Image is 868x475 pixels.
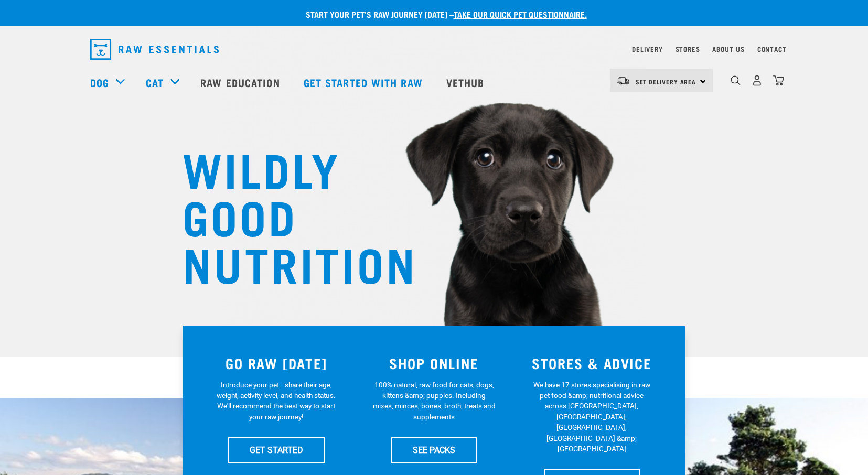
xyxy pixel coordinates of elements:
a: Contact [757,47,787,51]
a: Raw Education [190,61,293,103]
img: van-moving.png [616,76,630,85]
a: Stores [676,47,700,51]
h1: WILDLY GOOD NUTRITION [183,144,392,286]
img: home-icon-1@2x.png [731,75,741,85]
nav: dropdown navigation [82,35,787,64]
img: user.png [752,75,763,86]
a: Cat [146,74,164,90]
a: GET STARTED [228,437,325,463]
p: We have 17 stores specialising in raw pet food &amp; nutritional advice across [GEOGRAPHIC_DATA],... [530,380,653,455]
h3: STORES & ADVICE [519,355,665,371]
span: Set Delivery Area [636,80,696,83]
a: Delivery [632,47,662,51]
a: Dog [90,74,109,90]
p: Introduce your pet—share their age, weight, activity level, and health status. We'll recommend th... [215,380,338,423]
a: SEE PACKS [391,437,477,463]
h3: GO RAW [DATE] [204,355,349,371]
a: take our quick pet questionnaire. [454,12,587,16]
p: 100% natural, raw food for cats, dogs, kittens &amp; puppies. Including mixes, minces, bones, bro... [372,380,496,423]
a: About Us [712,47,744,51]
h3: SHOP ONLINE [361,355,507,371]
a: Get started with Raw [293,61,436,103]
img: Raw Essentials Logo [90,39,219,60]
img: home-icon@2x.png [773,75,784,86]
a: Vethub [436,61,498,103]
